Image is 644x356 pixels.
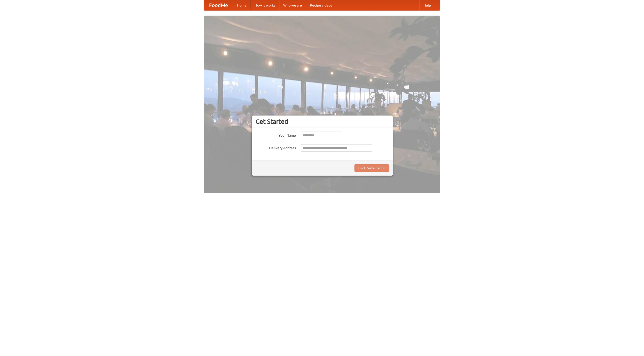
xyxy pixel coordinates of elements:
a: Home [233,0,251,10]
a: FoodMe [204,0,233,10]
button: Find Restaurants! [354,164,389,172]
label: Your Name [256,132,296,138]
h3: Get Started [256,118,389,125]
a: Who we are [279,0,306,10]
a: Recipe videos [306,0,336,10]
label: Delivery Address [256,144,296,150]
a: How it works [251,0,279,10]
a: Help [419,0,435,10]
